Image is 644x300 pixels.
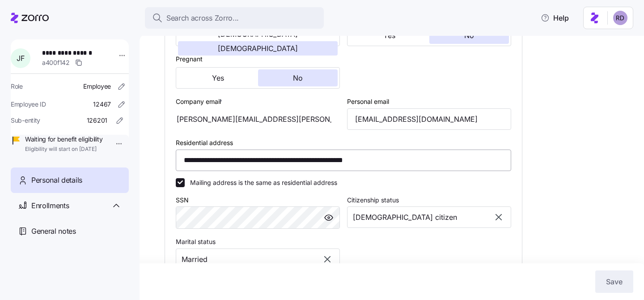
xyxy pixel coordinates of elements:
[31,226,76,237] span: General notes
[176,237,216,247] label: Marital status
[212,74,224,81] span: Yes
[25,146,102,153] span: Eligibility will start on [DATE]
[83,82,111,91] span: Employee
[11,100,46,109] span: Employee ID
[613,11,627,25] img: 6d862e07fa9c5eedf81a4422c42283ac
[93,100,111,109] span: 12467
[25,135,102,144] span: Waiting for benefit eligibility
[166,13,239,24] span: Search across Zorro...
[464,32,474,39] span: No
[347,97,389,107] label: Personal email
[176,54,203,64] label: Pregnant
[17,55,24,62] span: J F
[11,116,40,125] span: Sub-entity
[347,195,399,205] label: Citizenship status
[11,82,23,91] span: Role
[42,58,70,67] span: a400f142
[595,270,633,293] button: Save
[218,45,298,52] span: [DEMOGRAPHIC_DATA]
[218,30,298,38] span: [DEMOGRAPHIC_DATA]
[534,9,576,27] button: Help
[293,74,303,81] span: No
[31,175,82,186] span: Personal details
[541,13,569,23] span: Help
[347,206,511,228] input: Select citizenship status
[176,138,233,148] label: Residential address
[176,249,340,270] input: Select marital status
[606,276,623,287] span: Save
[31,200,69,211] span: Enrollments
[185,178,337,187] label: Mailing address is the same as residential address
[383,32,395,39] span: Yes
[347,108,511,130] input: Email
[145,7,324,29] button: Search across Zorro...
[176,195,189,205] label: SSN
[176,97,224,107] label: Company email
[87,116,107,125] span: 126201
